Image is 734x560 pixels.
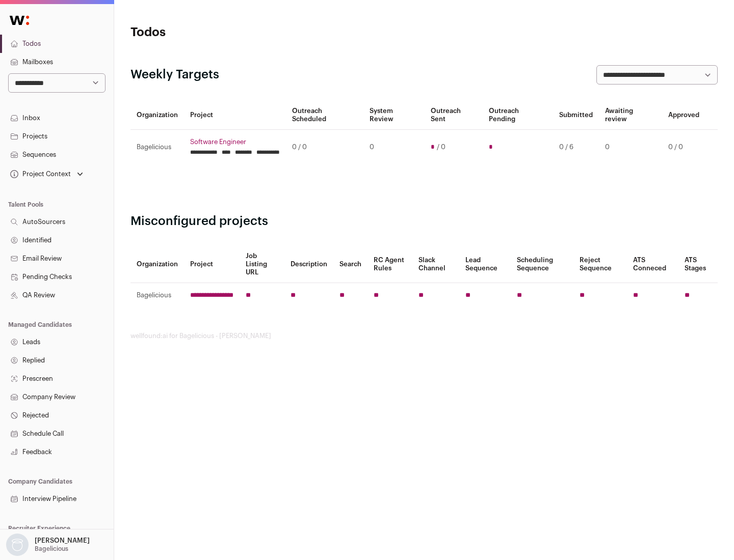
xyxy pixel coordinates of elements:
[425,101,483,130] th: Outreach Sent
[130,24,326,41] h1: Todos
[130,246,184,283] th: Organization
[599,130,662,165] td: 0
[483,101,553,130] th: Outreach Pending
[190,138,280,146] a: Software Engineer
[286,101,363,130] th: Outreach Scheduled
[678,246,718,283] th: ATS Stages
[286,130,363,165] td: 0 / 0
[437,143,445,151] span: / 0
[511,246,573,283] th: Scheduling Sequence
[4,534,92,556] button: Open dropdown
[35,545,68,553] p: Bagelicious
[459,246,511,283] th: Lead Sequence
[333,246,368,283] th: Search
[4,10,35,31] img: Wellfound
[553,101,599,130] th: Submitted
[363,130,424,165] td: 0
[284,246,333,283] th: Description
[184,246,240,283] th: Project
[8,167,85,181] button: Open dropdown
[553,130,599,165] td: 0 / 6
[35,537,90,545] p: [PERSON_NAME]
[6,534,29,556] img: nopic.png
[130,101,184,130] th: Organization
[8,170,71,178] div: Project Context
[130,213,718,230] h2: Misconfigured projects
[240,246,284,283] th: Job Listing URL
[412,246,459,283] th: Slack Channel
[627,246,678,283] th: ATS Conneced
[662,101,705,130] th: Approved
[363,101,424,130] th: System Review
[184,101,286,130] th: Project
[368,246,412,283] th: RC Agent Rules
[599,101,662,130] th: Awaiting review
[130,130,184,165] td: Bagelicious
[130,67,219,83] h2: Weekly Targets
[573,246,627,283] th: Reject Sequence
[662,130,705,165] td: 0 / 0
[130,283,184,308] td: Bagelicious
[130,332,718,340] footer: wellfound:ai for Bagelicious - [PERSON_NAME]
